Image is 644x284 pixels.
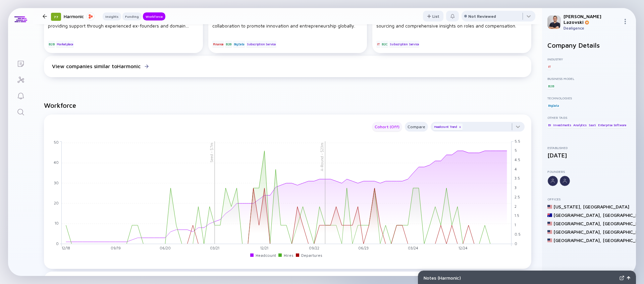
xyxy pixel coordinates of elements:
img: Open Notes [627,276,630,280]
div: Marketplace [56,41,74,47]
div: B2C [381,41,388,47]
tspan: 4 [515,167,517,171]
div: Founders [547,170,631,174]
tspan: 2 [515,204,517,208]
div: Investments [552,122,572,128]
div: Insights [103,13,121,20]
tspan: 12/18 [62,246,70,250]
img: United States Flag [547,204,552,209]
img: United States Flag [547,230,552,234]
div: Finance [212,41,224,47]
div: List [423,11,443,21]
button: Workforce [143,12,165,20]
div: [GEOGRAPHIC_DATA] , [553,221,601,226]
div: Other Tags [547,115,631,120]
tspan: 20 [54,201,59,205]
div: [PERSON_NAME] Lazovski [563,13,620,25]
div: Compare [405,123,428,131]
div: BI [547,122,552,128]
tspan: 0.5 [515,232,521,236]
div: Enterprise Software [597,122,627,128]
div: Funding [122,13,142,20]
div: Offices [547,197,631,201]
div: B2B [48,41,55,47]
button: Cohort (Off) [372,122,402,132]
div: BigData [233,41,246,47]
tspan: 0 [56,241,59,246]
div: Industry [547,57,631,61]
div: Technologies [547,96,631,100]
button: List [423,11,443,21]
img: Menu [623,19,628,24]
div: x [458,125,462,129]
button: Compare [405,122,428,132]
a: Reminders [8,87,33,103]
div: Business Model [547,77,631,81]
div: Subscription Service [246,41,276,47]
button: Funding [122,12,142,20]
tspan: 1.5 [515,214,519,218]
div: [DATE] [547,152,631,159]
div: IT [376,41,380,47]
div: Not Reviewed [468,14,496,19]
tspan: 09/19 [111,246,121,250]
h2: Company Details [547,41,631,49]
div: B2B [225,41,232,47]
a: Lists [8,55,33,71]
div: Workforce [143,13,165,20]
div: Established [547,146,631,150]
button: Insights [103,12,121,20]
tspan: 09/22 [309,246,319,250]
tspan: 5 [515,148,517,153]
tspan: 0 [515,241,517,246]
tspan: 40 [54,160,59,165]
img: Adam Profile Picture [547,15,561,29]
div: Dealigence [563,26,620,31]
tspan: 5.5 [515,139,520,143]
tspan: 06/23 [358,246,369,250]
tspan: 50 [54,140,59,144]
a: Investor Map [8,71,33,87]
img: United States Flag [547,238,552,243]
div: [GEOGRAPHIC_DATA] , [553,229,601,235]
tspan: 3 [515,186,517,190]
tspan: 12/21 [260,246,268,250]
tspan: 3.5 [515,176,520,181]
div: 77 [51,13,61,21]
div: [GEOGRAPHIC_DATA] , [553,237,601,243]
tspan: 03/24 [408,246,418,250]
tspan: 30 [54,181,59,185]
div: IT [547,63,551,70]
tspan: 4.5 [515,157,520,162]
tspan: 12/24 [459,246,468,250]
div: Analytics [573,122,587,128]
div: SaaS [588,122,596,128]
div: Subscription Service [389,41,419,47]
div: Notes ( Harmonic ) [424,275,617,281]
h2: Workforce [44,101,531,109]
tspan: 1 [515,223,516,227]
div: [US_STATE] , [553,204,582,209]
div: Headcount Trend [433,124,463,130]
img: United States Flag [547,221,552,226]
div: View companies similar to Harmonic [52,63,141,69]
div: [GEOGRAPHIC_DATA] [583,204,629,209]
a: Search [8,103,33,120]
div: Cohort (Off) [372,123,402,131]
tspan: 06/20 [160,246,171,250]
tspan: 10 [55,221,59,226]
div: [GEOGRAPHIC_DATA] , [553,212,601,218]
div: B2B [547,83,554,89]
div: Harmonic [64,12,95,20]
div: BigData [547,102,560,109]
img: Expand Notes [620,276,624,280]
tspan: 2.5 [515,195,520,199]
img: Australia Flag [547,213,552,218]
tspan: 03/21 [210,246,219,250]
